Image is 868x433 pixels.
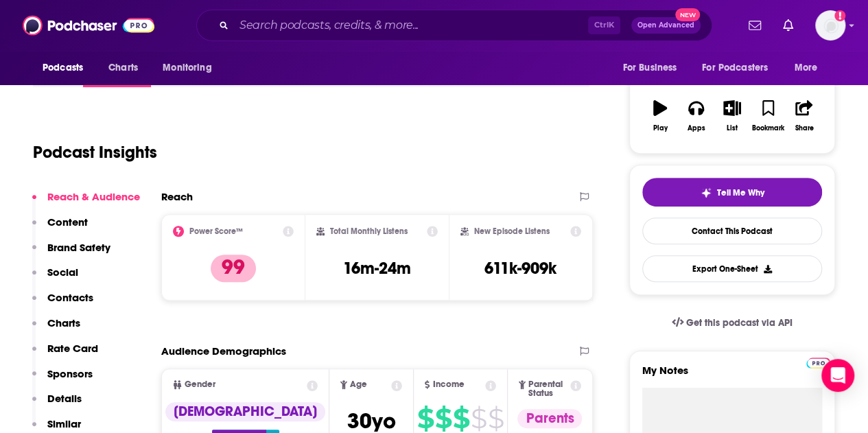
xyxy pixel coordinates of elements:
[702,58,768,78] span: For Podcasters
[637,22,694,29] span: Open Advanced
[163,58,211,78] span: Monitoring
[47,241,110,254] p: Brand Safety
[693,55,788,81] button: open menu
[432,380,464,389] span: Income
[330,226,408,236] h2: Total Monthly Listens
[642,364,822,388] label: My Notes
[32,266,78,291] button: Social
[750,91,786,141] button: Bookmark
[727,124,738,132] div: List
[795,58,818,78] span: More
[161,344,286,358] h2: Audience Demographics
[32,291,93,316] button: Contacts
[47,291,93,304] p: Contacts
[32,241,110,266] button: Brand Safety
[350,380,367,389] span: Age
[642,255,822,282] button: Export One-Sheet
[47,215,88,229] p: Content
[743,14,766,37] a: Show notifications dropdown
[675,8,700,21] span: New
[234,14,588,36] input: Search podcasts, credits, & more...
[701,187,712,198] img: tell me why sparkle
[752,124,784,132] div: Bookmark
[47,392,82,405] p: Details
[678,91,714,141] button: Apps
[185,380,215,389] span: Gender
[43,58,83,78] span: Podcasts
[32,190,140,215] button: Reach & Audience
[474,226,550,236] h2: New Episode Listens
[815,10,845,40] span: Logged in as gracewagner
[517,409,582,428] div: Parents
[488,408,504,430] span: $
[528,380,567,398] span: Parental Status
[631,17,701,34] button: Open AdvancedNew
[196,10,712,41] div: Search podcasts, credits, & more...
[613,55,694,81] button: open menu
[834,10,845,21] svg: Add a profile image
[47,342,98,355] p: Rate Card
[189,226,243,236] h2: Power Score™
[786,91,822,141] button: Share
[435,408,451,430] span: $
[165,402,325,421] div: [DEMOGRAPHIC_DATA]
[815,10,845,40] button: Show profile menu
[417,408,434,430] span: $
[815,10,845,40] img: User Profile
[32,392,82,417] button: Details
[717,187,764,198] span: Tell Me Why
[47,367,93,380] p: Sponsors
[806,355,830,368] a: Pro website
[47,266,78,279] p: Social
[23,12,154,38] img: Podchaser - Follow, Share and Rate Podcasts
[806,358,830,368] img: Podchaser Pro
[688,124,705,132] div: Apps
[795,124,813,132] div: Share
[32,215,88,241] button: Content
[653,124,668,132] div: Play
[642,218,822,244] a: Contact This Podcast
[33,55,101,81] button: open menu
[471,408,486,430] span: $
[343,258,411,279] h3: 16m-24m
[642,178,822,207] button: tell me why sparkleTell Me Why
[47,316,80,329] p: Charts
[821,359,854,392] div: Open Intercom Messenger
[642,91,678,141] button: Play
[714,91,750,141] button: List
[153,55,229,81] button: open menu
[108,58,138,78] span: Charts
[32,342,98,367] button: Rate Card
[32,316,80,342] button: Charts
[686,317,793,329] span: Get this podcast via API
[32,367,93,393] button: Sponsors
[453,408,469,430] span: $
[99,55,146,81] a: Charts
[47,417,81,430] p: Similar
[622,58,677,78] span: For Business
[211,255,256,282] p: 99
[484,258,556,279] h3: 611k-909k
[777,14,799,37] a: Show notifications dropdown
[33,142,157,163] h1: Podcast Insights
[161,190,193,203] h2: Reach
[47,190,140,203] p: Reach & Audience
[661,306,804,340] a: Get this podcast via API
[588,16,620,34] span: Ctrl K
[785,55,835,81] button: open menu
